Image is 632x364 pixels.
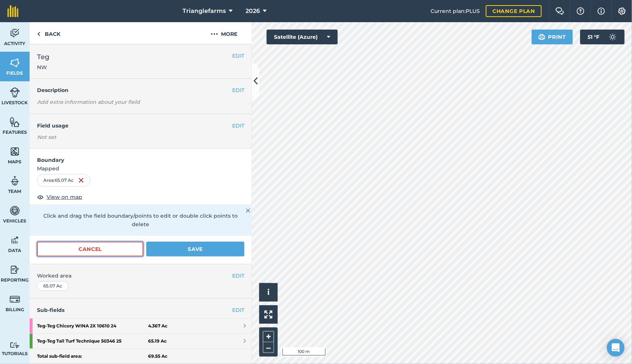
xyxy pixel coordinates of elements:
[10,57,20,68] img: svg+xml;base64,PHN2ZyB4bWxucz0iaHR0cDovL3d3dy53My5vcmcvMjAwMC9zdmciIHdpZHRoPSI1NiIgaGVpZ2h0PSI2MC...
[37,52,49,62] span: Teg
[37,174,90,187] div: Area : 65.07 Ac
[10,146,20,157] img: svg+xml;base64,PHN2ZyB4bWxucz0iaHR0cDovL3d3dy53My5vcmcvMjAwMC9zdmciIHdpZHRoPSI1NiIgaGVpZ2h0PSI2MC...
[263,342,274,353] button: –
[37,319,148,333] strong: Teg - Teg Chicory WINA 2X 10610 24
[538,33,545,41] img: svg+xml;base64,PHN2ZyB4bWxucz0iaHR0cDovL3d3dy53My5vcmcvMjAwMC9zdmciIHdpZHRoPSIxOSIgaGVpZ2h0PSIyNC...
[30,319,252,333] a: Teg-Teg Chicory WINA 2X 10610 244.367 Ac
[10,116,20,127] img: svg+xml;base64,PHN2ZyB4bWxucz0iaHR0cDovL3d3dy53My5vcmcvMjAwMC9zdmciIHdpZHRoPSI1NiIgaGVpZ2h0PSI2MC...
[259,283,278,302] button: i
[607,339,625,357] div: Open Intercom Messenger
[30,164,252,173] span: Mapped
[588,30,599,44] span: 51 ° F
[148,353,167,359] strong: 69.55 Ac
[232,52,244,60] button: EDIT
[246,7,260,16] span: 2026
[580,30,625,44] button: 51 °F
[30,334,252,348] a: Teg-Teg Tall Turf Technique 50346 2565.19 Ac
[232,122,244,130] button: EDIT
[30,22,68,44] a: Back
[37,212,244,228] p: Click and drag the field boundary/points to edit or double click points to delete
[183,7,226,16] span: Trianglefarms
[148,338,167,344] strong: 65.19 Ac
[10,176,20,187] img: svg+xml;base64,PD94bWwgdmVyc2lvbj0iMS4wIiBlbmNvZGluZz0idXRmLTgiPz4KPCEtLSBHZW5lcmF0b3I6IEFkb2JlIE...
[232,272,244,280] button: EDIT
[30,306,252,314] h4: Sub-fields
[267,30,338,44] button: Satellite (Azure)
[37,99,140,105] em: Add extra information about your field
[148,323,167,329] strong: 4.367 Ac
[7,5,19,17] img: fieldmargin Logo
[146,242,244,256] button: Save
[10,294,20,305] img: svg+xml;base64,PD94bWwgdmVyc2lvbj0iMS4wIiBlbmNvZGluZz0idXRmLTgiPz4KPCEtLSBHZW5lcmF0b3I6IEFkb2JlIE...
[10,342,20,349] img: svg+xml;base64,PD94bWwgdmVyc2lvbj0iMS4wIiBlbmNvZGluZz0idXRmLTgiPz4KPCEtLSBHZW5lcmF0b3I6IEFkb2JlIE...
[232,306,244,314] a: EDIT
[10,205,20,216] img: svg+xml;base64,PD94bWwgdmVyc2lvbj0iMS4wIiBlbmNvZGluZz0idXRmLTgiPz4KPCEtLSBHZW5lcmF0b3I6IEFkb2JlIE...
[605,30,620,44] img: svg+xml;base64,PD94bWwgdmVyc2lvbj0iMS4wIiBlbmNvZGluZz0idXRmLTgiPz4KPCEtLSBHZW5lcmF0b3I6IEFkb2JlIE...
[47,193,82,201] span: View on map
[10,28,20,39] img: svg+xml;base64,PD94bWwgdmVyc2lvbj0iMS4wIiBlbmNvZGluZz0idXRmLTgiPz4KPCEtLSBHZW5lcmF0b3I6IEFkb2JlIE...
[598,7,605,16] img: svg+xml;base64,PHN2ZyB4bWxucz0iaHR0cDovL3d3dy53My5vcmcvMjAwMC9zdmciIHdpZHRoPSIxNyIgaGVpZ2h0PSIxNy...
[78,176,84,185] img: svg+xml;base64,PHN2ZyB4bWxucz0iaHR0cDovL3d3dy53My5vcmcvMjAwMC9zdmciIHdpZHRoPSIxNiIgaGVpZ2h0PSIyNC...
[10,87,20,98] img: svg+xml;base64,PD94bWwgdmVyc2lvbj0iMS4wIiBlbmNvZGluZz0idXRmLTgiPz4KPCEtLSBHZW5lcmF0b3I6IEFkb2JlIE...
[618,7,626,15] img: A cog icon
[232,86,244,94] button: EDIT
[37,122,232,130] h4: Field usage
[37,30,40,38] img: svg+xml;base64,PHN2ZyB4bWxucz0iaHR0cDovL3d3dy53My5vcmcvMjAwMC9zdmciIHdpZHRoPSI5IiBoZWlnaHQ9IjI0Ii...
[555,7,564,15] img: Two speech bubbles overlapping with the left bubble in the forefront
[10,264,20,275] img: svg+xml;base64,PD94bWwgdmVyc2lvbj0iMS4wIiBlbmNvZGluZz0idXRmLTgiPz4KPCEtLSBHZW5lcmF0b3I6IEFkb2JlIE...
[486,5,542,17] a: Change plan
[246,206,250,215] img: svg+xml;base64,PHN2ZyB4bWxucz0iaHR0cDovL3d3dy53My5vcmcvMjAwMC9zdmciIHdpZHRoPSIyMiIgaGVpZ2h0PSIzMC...
[37,86,244,94] h4: Description
[37,281,68,291] div: 65.07 Ac
[37,193,44,201] img: svg+xml;base64,PHN2ZyB4bWxucz0iaHR0cDovL3d3dy53My5vcmcvMjAwMC9zdmciIHdpZHRoPSIxOCIgaGVpZ2h0PSIyNC...
[37,272,244,280] span: Worked area
[576,7,585,15] img: A question mark icon
[30,149,252,164] h4: Boundary
[37,133,244,141] div: Not set
[196,22,252,44] button: More
[267,288,270,297] span: i
[264,310,272,319] img: Four arrows, one pointing top left, one top right, one bottom right and the last bottom left
[211,30,218,38] img: svg+xml;base64,PHN2ZyB4bWxucz0iaHR0cDovL3d3dy53My5vcmcvMjAwMC9zdmciIHdpZHRoPSIyMCIgaGVpZ2h0PSIyNC...
[37,334,148,348] strong: Teg - Teg Tall Turf Technique 50346 25
[37,64,49,71] span: NW
[532,30,573,44] button: Print
[10,235,20,246] img: svg+xml;base64,PD94bWwgdmVyc2lvbj0iMS4wIiBlbmNvZGluZz0idXRmLTgiPz4KPCEtLSBHZW5lcmF0b3I6IEFkb2JlIE...
[37,242,143,256] button: Cancel
[37,353,148,359] strong: Total sub-field area:
[37,193,82,201] button: View on map
[263,331,274,342] button: +
[431,7,480,15] span: Current plan : PLUS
